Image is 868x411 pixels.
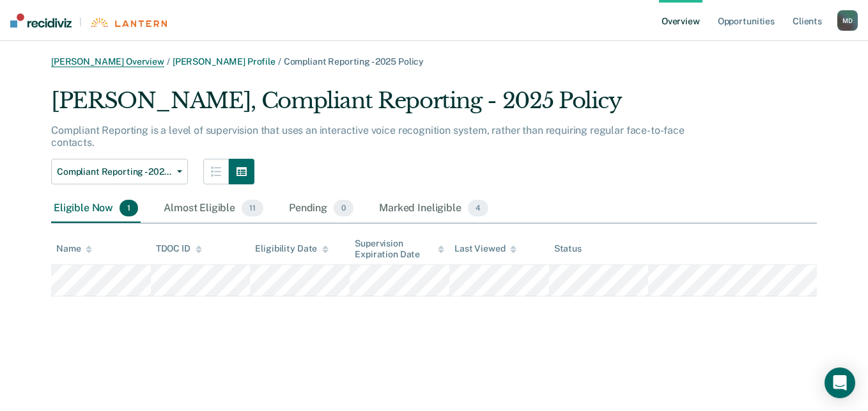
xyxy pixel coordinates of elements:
button: MD [837,10,858,31]
div: Supervision Expiration Date [355,238,444,260]
a: | [10,13,167,28]
div: Status [554,243,582,254]
a: [PERSON_NAME] Overview [51,56,164,67]
div: Eligible Now1 [51,195,141,223]
span: 4 [468,200,488,216]
span: 11 [242,200,263,216]
span: Compliant Reporting - 2025 Policy [284,56,424,67]
div: Marked Ineligible4 [376,195,491,223]
div: Almost Eligible11 [161,195,266,223]
a: [PERSON_NAME] Profile [173,56,275,67]
span: 0 [334,200,353,216]
div: [PERSON_NAME], Compliant Reporting - 2025 Policy [51,88,702,124]
div: M D [837,10,858,31]
span: / [164,56,173,67]
div: Pending0 [286,195,356,223]
div: Name [56,243,92,254]
span: Compliant Reporting - 2025 Policy [57,166,172,177]
div: Eligibility Date [255,243,329,254]
p: Compliant Reporting is a level of supervision that uses an interactive voice recognition system, ... [51,124,685,149]
img: Recidiviz [10,13,72,28]
span: / [275,56,284,67]
div: Last Viewed [454,243,516,254]
div: Open Intercom Messenger [825,367,855,398]
div: TDOC ID [156,243,202,254]
button: Compliant Reporting - 2025 Policy [51,159,188,184]
span: | [72,17,89,28]
span: 1 [120,200,138,216]
img: Lantern [89,18,167,28]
